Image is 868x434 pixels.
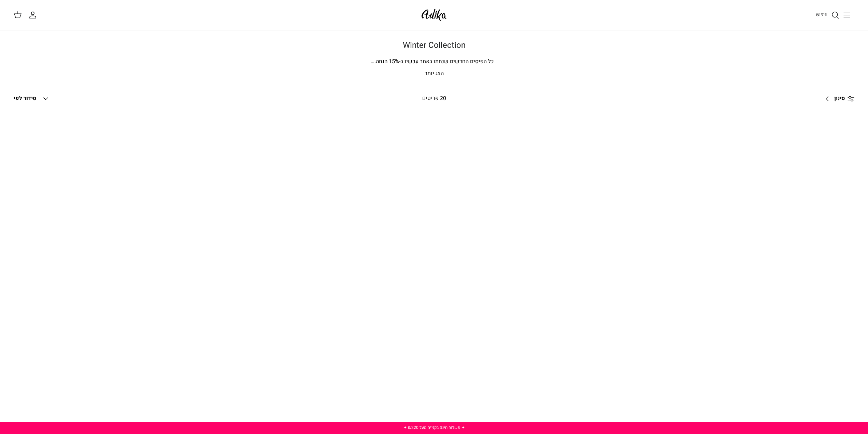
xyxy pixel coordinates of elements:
[371,57,399,66] span: % הנחה.
[403,424,465,431] a: ✦ משלוח חינם בקנייה מעל ₪220 ✦
[340,94,528,103] div: 20 פריטים
[399,57,494,66] span: כל הפיסים החדשים שנחתו באתר עכשיו ב-
[29,11,40,19] a: החשבון שלי
[14,94,36,102] span: סידור לפי
[389,57,395,66] span: 15
[14,91,50,106] button: סידור לפי
[834,94,845,103] span: סינון
[816,11,827,18] span: חיפוש
[195,69,673,78] p: הצג יותר
[821,90,854,107] a: סינון
[816,11,839,19] a: חיפוש
[420,7,448,23] img: Adika IL
[195,41,673,51] h1: Winter Collection
[839,8,854,23] button: Toggle menu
